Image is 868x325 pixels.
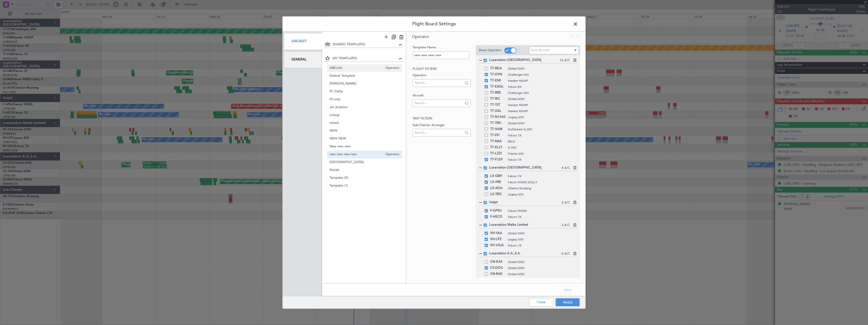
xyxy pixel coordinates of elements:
[479,48,502,53] label: Show Operator
[490,236,505,242] span: 9H-LPZ
[413,123,470,128] label: Sub-Charter Arranger
[330,128,400,134] span: NEW
[490,191,505,197] span: LX-TRO
[490,114,506,120] span: T7-N1960
[561,166,570,171] span: 4 A/C
[490,72,505,78] span: T7-DYN
[330,73,400,79] span: Default Template
[283,16,585,32] header: Flight Board Settings
[508,151,577,156] span: Praetor 600
[508,139,577,144] span: BBJ2
[490,151,505,157] span: T7-LZZI
[490,157,505,163] span: T7-PJ29
[508,145,577,150] span: G-550
[330,168,400,173] span: Starjet
[508,103,577,107] span: Hawker 900XP
[508,237,577,242] span: Legacy 500
[490,173,505,179] span: LX-GBH
[330,183,400,189] span: Template (1)
[508,157,577,162] span: Falcon 7X
[508,91,577,95] span: Challenger 604
[333,56,398,61] span: MY TEMPLATES
[529,298,553,306] button: Close
[490,66,505,72] span: T7-BDA
[561,251,570,256] span: 6 A/C
[508,121,577,126] span: Global 6500
[489,200,561,205] span: Unijet
[412,34,429,39] span: Operator
[330,120,400,126] span: mixed
[490,78,505,84] span: T7-EMI
[508,97,577,101] span: Global 6000
[490,265,505,271] span: CS-DOU
[330,136,400,141] span: NEW NEW
[490,84,505,90] span: T7-EAGL
[508,186,577,191] span: Citation Mustang
[508,231,577,236] span: Global 5000
[415,129,463,136] input: Search...
[508,260,577,264] span: Global 5000
[490,120,505,126] span: T7-TRX
[413,73,470,78] label: Operator
[531,48,550,53] span: Sort Aircraft
[508,109,577,113] span: Hawker 850XP
[508,85,577,89] span: Falcon 8X
[490,96,505,102] span: T7-RIC
[330,152,383,157] span: new new new new
[490,277,505,283] span: CS-JHH
[508,78,577,83] span: Hawker 900XP
[330,66,383,71] span: ABELAG
[415,99,463,107] input: Search...
[330,81,400,87] span: [PERSON_NAME]
[490,145,505,151] span: T7-ELLY
[560,58,570,63] span: 16 A/C
[284,33,322,50] div: Aircraft
[508,272,577,276] span: Global 6000
[413,67,470,72] h2: Flight filters
[413,93,470,98] label: Aircraft
[489,58,560,63] span: Luxaviation [GEOGRAPHIC_DATA]
[508,66,577,71] span: Global 5000
[508,127,577,132] span: Gulfstream G-200
[490,271,505,277] span: CN-RAK
[383,66,400,71] span: Operator
[413,116,470,121] h2: Trip filters
[415,79,463,87] input: Search...
[333,42,398,47] span: SHARED TEMPLATES
[490,214,505,220] span: F-HECD
[490,126,505,132] span: T7-XAM
[490,102,505,108] span: T7-TST
[489,222,561,228] span: Luxaviation Malta Limited
[413,45,470,50] label: Template Name
[490,185,505,191] span: LX-AOA
[330,97,400,102] span: FS only
[561,200,570,205] span: 2 A/C
[490,132,505,138] span: T7-FFI
[508,115,577,119] span: Legacy 650
[508,174,577,178] span: Falcon 7X
[330,105,400,110] span: Jet Aviation
[556,298,580,306] button: Apply
[490,230,505,236] span: 9H-YAA
[508,72,577,77] span: Challenger 604
[489,165,561,170] span: Luxaviation [GEOGRAPHIC_DATA]
[383,152,400,157] span: Operator
[490,179,505,185] span: LX-INB
[490,259,505,265] span: CN-KAS
[490,138,505,145] span: T7-NAS
[330,113,400,118] span: Lineup
[508,243,577,248] span: Falcon 7X
[330,160,400,165] span: [GEOGRAPHIC_DATA]
[508,180,577,185] span: Falcon 900EX EASy II
[489,251,561,256] span: Luxaviation E.A.,S.A.
[490,90,505,96] span: T7-BRE
[490,242,505,249] span: 9H-VSLK
[508,133,577,138] span: Falcon 7X
[508,192,577,197] span: Legacy 650
[330,175,400,181] span: Template (0)
[508,215,577,219] span: Falcon 7X
[490,108,505,114] span: T7-XAL
[330,89,400,94] span: FC Delta
[508,266,577,270] span: Global 6500
[508,209,577,213] span: Falcon 900EX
